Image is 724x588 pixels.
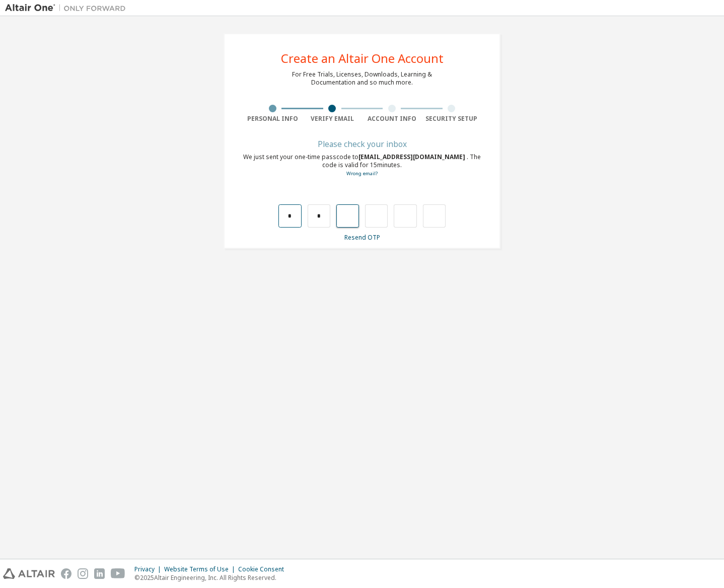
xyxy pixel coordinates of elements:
[5,3,131,13] img: Altair One
[111,568,125,579] img: youtube.svg
[281,52,444,64] div: Create an Altair One Account
[346,170,378,177] a: Go back to the registration form
[61,568,71,579] img: facebook.svg
[238,565,290,573] div: Cookie Consent
[292,70,432,87] div: For Free Trials, Licenses, Downloads, Learning & Documentation and so much more.
[303,115,363,123] div: Verify Email
[243,153,481,178] div: We just sent your one-time passcode to . The code is valid for 15 minutes.
[243,141,481,147] div: Please check your inbox
[3,568,55,579] img: altair_logo.svg
[422,115,482,123] div: Security Setup
[243,115,303,123] div: Personal Info
[78,568,88,579] img: instagram.svg
[344,233,380,242] a: Resend OTP
[134,565,164,573] div: Privacy
[164,565,238,573] div: Website Terms of Use
[362,115,422,123] div: Account Info
[94,568,105,579] img: linkedin.svg
[358,153,467,161] span: [EMAIL_ADDRESS][DOMAIN_NAME]
[134,573,290,582] p: © 2025 Altair Engineering, Inc. All Rights Reserved.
